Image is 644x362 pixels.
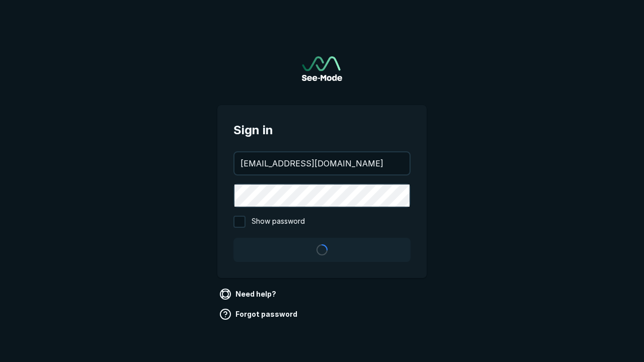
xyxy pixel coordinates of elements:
a: Forgot password [217,306,301,322]
span: Show password [252,216,305,228]
span: Sign in [233,121,411,139]
img: See-Mode Logo [302,56,342,81]
a: Go to sign in [302,56,342,81]
input: your@email.com [234,152,410,174]
a: Need help? [217,286,280,302]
